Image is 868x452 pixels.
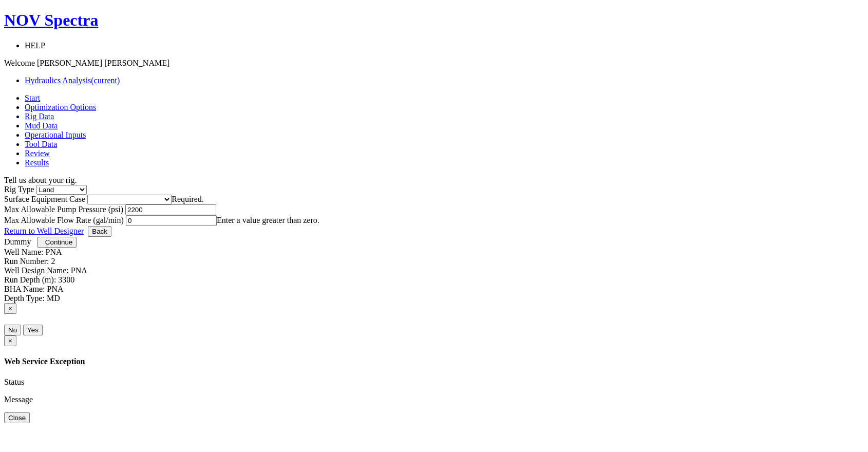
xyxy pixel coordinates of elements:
[4,395,33,404] label: Message
[25,149,50,158] a: Review
[4,11,864,30] a: NOV Spectra
[8,337,12,345] span: ×
[25,103,96,111] a: Optimization Options
[25,41,45,50] span: HELP
[25,76,120,85] a: Hydraulics Analysis(current)
[71,266,87,275] label: PNA
[4,59,35,67] span: Welcome
[4,195,85,203] label: Surface Equipment Case
[88,226,111,237] button: Back
[4,303,16,314] button: Close
[4,237,31,246] a: Dummy
[172,195,204,203] span: Required.
[25,158,49,167] a: Results
[25,140,57,148] a: Tool Data
[37,237,77,248] button: Continue
[4,285,45,293] label: BHA Name:
[23,325,43,335] button: Yes
[4,335,16,346] button: Close
[25,121,58,130] a: Mud Data
[45,248,62,256] label: PNA
[4,227,84,235] a: Return to Well Designer
[4,412,30,423] button: Close
[91,76,120,85] span: (current)
[4,378,24,386] label: Status
[4,205,123,214] label: Max Allowable Pump Pressure (psi)
[58,275,74,284] label: 3300
[25,93,40,102] a: Start
[37,59,169,67] span: [PERSON_NAME] [PERSON_NAME]
[4,357,864,366] h4: Web Service Exception
[4,266,69,275] label: Well Design Name:
[47,285,64,293] label: PNA
[4,176,77,184] span: Tell us about your rig.
[4,325,21,335] button: No
[217,216,319,224] span: Enter a value greater than zero.
[4,185,34,194] label: Rig Type
[47,294,60,303] label: MD
[45,238,72,246] span: Continue
[8,305,12,312] span: ×
[4,216,124,224] label: Max Allowable Flow Rate (gal/min)
[4,294,45,303] label: Depth Type:
[25,130,86,139] a: Operational Inputs
[4,257,49,266] label: Run Number:
[4,275,56,284] label: Run Depth (m):
[4,248,43,256] label: Well Name:
[25,112,54,121] a: Rig Data
[51,257,55,266] label: 2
